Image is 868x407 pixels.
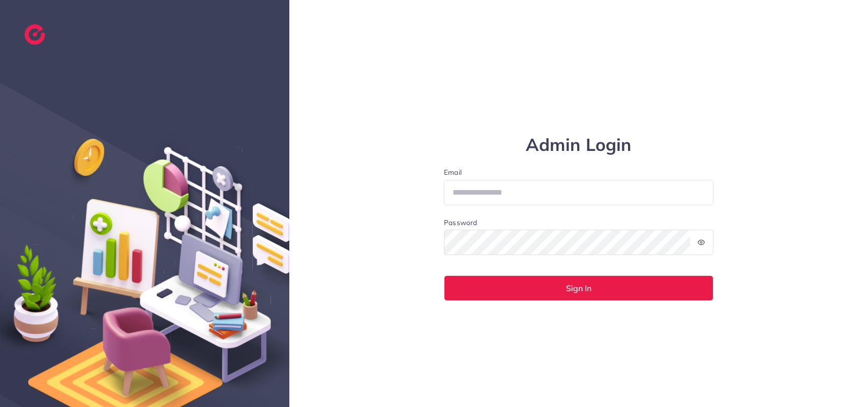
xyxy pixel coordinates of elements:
button: Sign In [444,275,713,301]
label: Password [444,217,477,228]
span: Sign In [566,284,591,292]
h1: Admin Login [444,135,713,155]
label: Email [444,167,713,177]
img: logo [24,24,45,45]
